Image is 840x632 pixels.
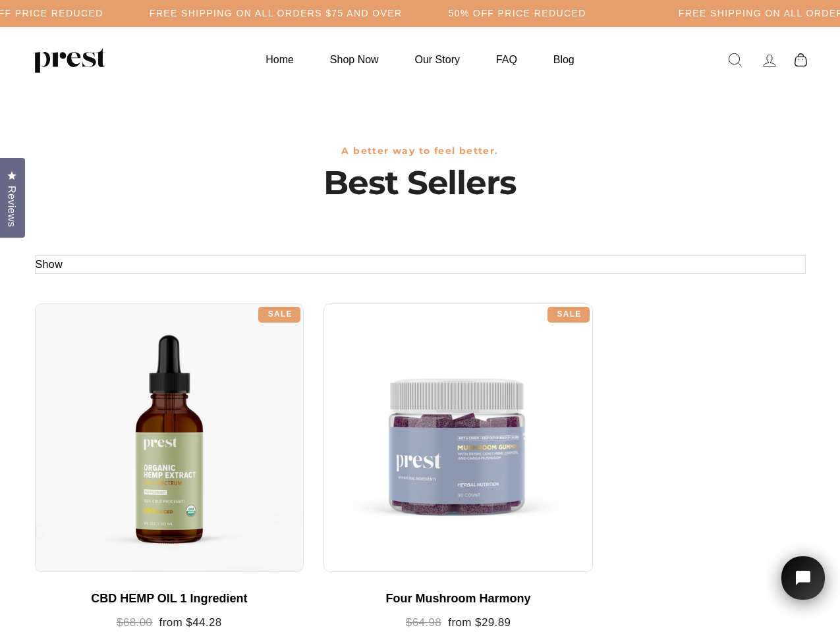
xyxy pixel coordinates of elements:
[337,592,580,606] div: Four Mushroom Harmony
[249,47,590,72] ul: Primary
[150,8,403,19] h5: Free Shipping on all orders $75 and over
[547,307,590,323] div: Sale
[36,256,63,273] button: Show
[48,592,291,606] div: CBD HEMP OIL 1 Ingredient
[3,186,20,227] span: Reviews
[258,307,300,323] div: Sale
[766,540,840,632] iframe: Tidio Chat
[537,47,591,72] a: Blog
[33,47,105,73] img: PREST ORGANICS
[48,616,291,630] div: from $44.28
[399,47,476,72] a: Our Story
[35,163,806,203] h1: Best Sellers
[449,8,586,19] h5: 50% OFF PRICE REDUCED
[337,616,580,630] div: from $29.89
[406,616,441,629] span: $64.98
[117,616,152,629] span: $68.00
[249,47,310,72] a: Home
[314,47,395,72] a: Shop Now
[480,47,534,72] a: FAQ
[35,145,806,157] h3: A better way to feel better.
